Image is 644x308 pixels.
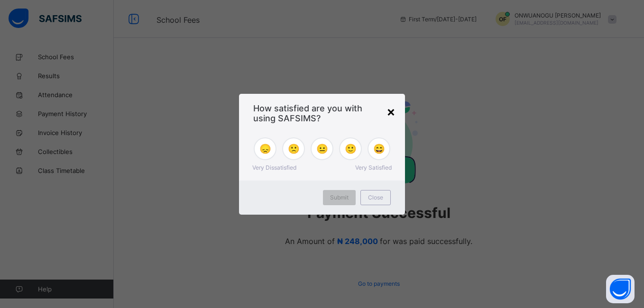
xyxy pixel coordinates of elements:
[253,103,391,123] span: How satisfied are you with using SAFSIMS?
[386,103,396,119] div: ×
[330,194,349,201] span: Submit
[368,194,383,201] span: Close
[288,143,300,154] span: 🙁
[259,143,271,154] span: 😞
[373,143,385,154] span: 😄
[345,143,357,154] span: 🙂
[252,164,296,171] span: Very Dissatisfied
[316,143,328,154] span: 😐
[355,164,392,171] span: Very Satisfied
[606,275,635,303] button: Open asap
